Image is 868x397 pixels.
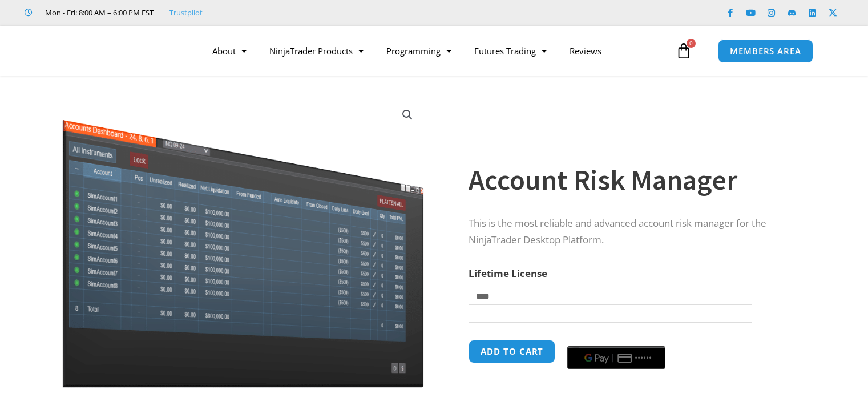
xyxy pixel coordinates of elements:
[469,340,555,363] button: Add to cart
[201,38,673,64] nav: Menu
[687,39,696,48] span: 0
[258,38,375,64] a: NinjaTrader Products
[42,6,154,19] span: Mon - Fri: 8:00 AM – 6:00 PM EST
[201,38,258,64] a: About
[469,215,802,248] p: This is the most reliable and advanced account risk manager for the NinjaTrader Desktop Platform.
[635,354,652,362] text: ••••••
[469,160,802,200] h1: Account Risk Manager
[42,30,165,71] img: LogoAI | Affordable Indicators – NinjaTrader
[59,96,426,388] img: Screenshot 2024-08-26 15462845454
[659,34,709,67] a: 0
[463,38,558,64] a: Futures Trading
[730,47,801,55] span: MEMBERS AREA
[718,39,813,63] a: MEMBERS AREA
[397,105,418,125] a: View full-screen image gallery
[567,346,665,369] button: Buy with GPay
[558,38,613,64] a: Reviews
[169,6,203,19] a: Trustpilot
[565,338,668,339] iframe: Secure payment input frame
[375,38,463,64] a: Programming
[469,311,486,319] a: Clear options
[469,267,547,280] label: Lifetime License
